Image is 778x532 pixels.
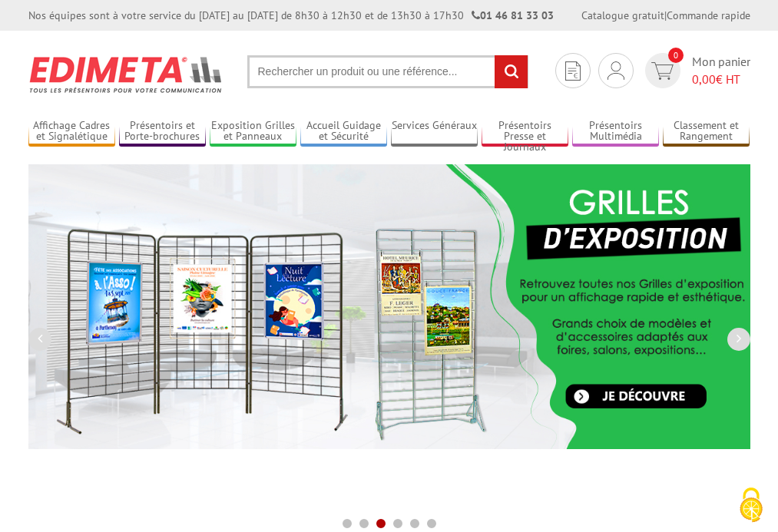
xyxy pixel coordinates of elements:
[692,71,716,87] span: 0,00
[495,55,528,88] input: rechercher
[28,46,224,103] img: Présentoir, panneau, stand - Edimeta - PLV, affichage, mobilier bureau, entreprise
[581,8,750,23] div: |
[572,119,659,144] a: Présentoirs Multimédia
[247,55,528,88] input: Rechercher un produit ou une référence...
[210,119,296,144] a: Exposition Grilles et Panneaux
[692,71,750,88] span: € HT
[667,8,750,22] a: Commande rapide
[300,119,387,144] a: Accueil Guidage et Sécurité
[482,119,568,144] a: Présentoirs Presse et Journaux
[28,119,115,144] a: Affichage Cadres et Signalétique
[119,119,206,144] a: Présentoirs et Porte-brochures
[608,61,624,80] img: devis rapide
[581,8,664,22] a: Catalogue gratuit
[391,119,478,144] a: Services Généraux
[668,48,684,63] span: 0
[663,119,750,144] a: Classement et Rangement
[472,8,554,22] strong: 01 46 81 33 03
[28,8,554,23] div: Nos équipes sont à votre service du [DATE] au [DATE] de 8h30 à 12h30 et de 13h30 à 17h30
[641,53,750,88] a: devis rapide 0 Mon panier 0,00€ HT
[651,62,674,80] img: devis rapide
[692,53,750,88] span: Mon panier
[565,61,581,81] img: devis rapide
[732,486,770,524] img: Cookies (fenêtre modale)
[724,480,778,532] button: Cookies (fenêtre modale)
